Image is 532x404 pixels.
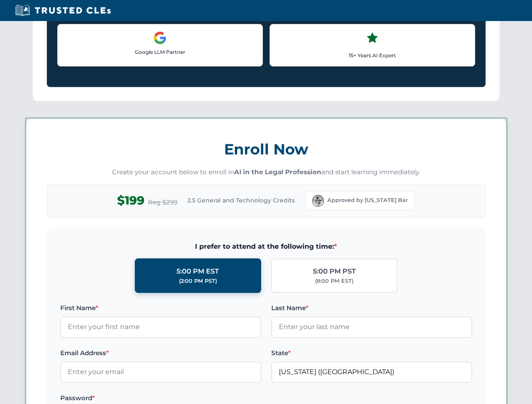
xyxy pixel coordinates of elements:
div: (8:00 PM EST) [315,277,353,285]
p: Google LLM Partner [64,48,256,56]
label: First Name [60,303,261,313]
span: Approved by [US_STATE] Bar [327,196,408,205]
div: 5:00 PM EST [176,266,219,277]
p: Create your account below to enroll in and start learning immediately. [47,167,486,177]
label: Password [60,393,261,403]
span: $199 [117,191,144,210]
img: Florida Bar [312,195,324,207]
div: (2:00 PM PST) [179,277,217,285]
span: Reg $299 [148,197,177,207]
img: Google [153,31,167,45]
label: State [271,348,472,358]
strong: AI in the Legal Profession [234,168,321,176]
label: Email Address [60,348,261,358]
input: Enter your first name [60,316,261,338]
input: Enter your last name [271,316,472,338]
div: 5:00 PM PST [313,266,356,277]
p: 15+ Years AI Expert [277,51,468,59]
h3: Enroll Now [47,136,486,162]
span: 2.5 General and Technology Credits [187,196,295,205]
input: Florida (FL) [271,361,472,383]
input: Enter your email [60,361,261,383]
label: Last Name [271,303,472,313]
span: I prefer to attend at the following time: [60,241,472,252]
img: Trusted CLEs [13,4,113,17]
